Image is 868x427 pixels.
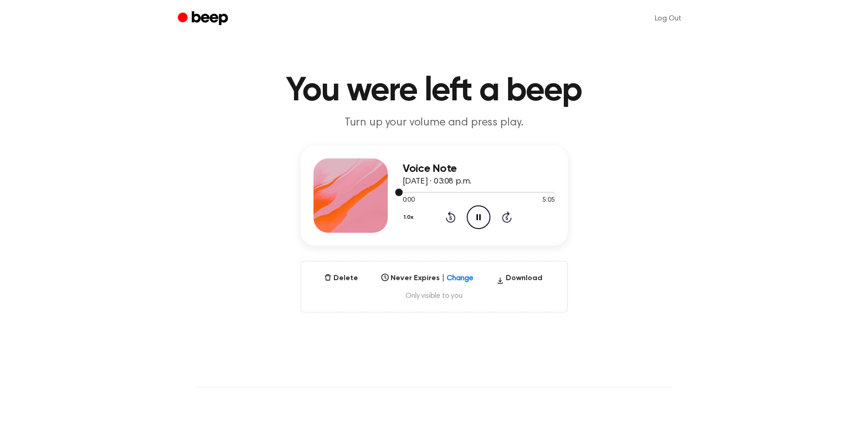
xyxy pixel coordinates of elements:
[542,196,555,205] span: 5:05
[256,115,613,131] p: Turn up your volume and press play.
[403,177,471,186] span: [DATE] · 03:08 p.m.
[313,291,556,301] span: Only visible to you
[493,273,546,288] button: Download
[403,210,417,225] button: 1.0x
[320,273,362,284] button: Delete
[196,74,672,108] h1: You were left a beep
[646,7,691,30] a: Log Out
[403,163,555,175] h3: Voice Note
[403,196,415,205] span: 0:00
[178,10,230,28] a: Beep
